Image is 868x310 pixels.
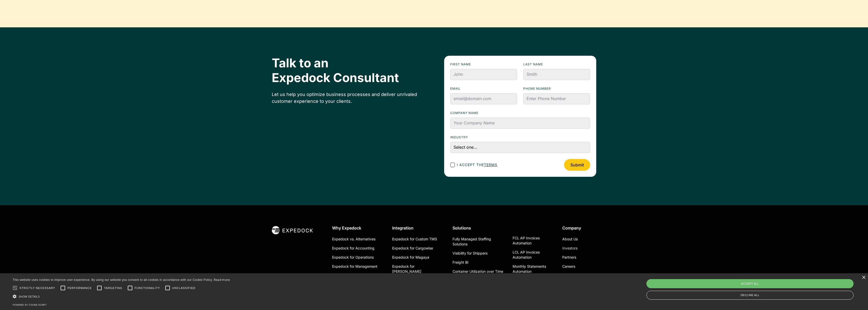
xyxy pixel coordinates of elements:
input: email@domain.com [450,93,517,104]
label: Industry [450,135,590,140]
a: Expedock for Magaya [392,253,429,262]
div: Integration [392,225,444,230]
a: Customer Stories [562,271,591,280]
div: Why Expedock [332,225,384,230]
input: Smith [523,69,590,80]
span: This website uses cookies to improve user experience. By using our website you consent to all coo... [13,278,213,282]
iframe: Chat Widget [781,255,868,310]
a: Careers [562,262,575,271]
div: Let us help you optimize business processes and deliver unrivaled customer experience to your cli... [272,91,424,105]
span: Strictly necessary [20,286,55,290]
a: Expedock for Management [332,262,377,271]
a: FCL AP Invoices Automation [513,234,554,248]
a: Read more [214,278,230,282]
label: Last name [523,62,590,67]
a: Partners [562,253,576,262]
input: Enter Phone Number [523,93,590,104]
a: Expedock for Custom TMS [392,235,437,244]
div: Show details [13,294,230,299]
span: Functionality [135,286,160,290]
a: Expedock for [PERSON_NAME] [392,262,444,276]
a: Visibility for Shippers [453,249,487,258]
span: Show details [19,295,40,298]
label: First name [450,62,517,67]
span: I accept the [457,162,497,167]
a: Monthly Statements Automation [513,262,554,276]
div: Decline all [646,291,854,300]
a: Container Utilization over Time [453,267,503,276]
a: About Us [562,235,578,244]
span: Expedock Consultant [272,70,399,85]
a: Expedock for Accounting [332,244,374,253]
a: LCL AP Invoices Automation [513,248,554,262]
span: Targeting [104,286,122,290]
a: Powered by cookie-script [13,303,47,306]
label: Company name [450,110,590,115]
a: Expedock vs. Alternatives [332,235,375,244]
label: Email [450,86,517,91]
a: Fully Managed Staffing Solutions [453,235,505,249]
a: Security [332,271,346,280]
a: terms [484,163,497,167]
input: Your Company Name [450,118,590,129]
a: Expedock for Cargowise [392,244,433,253]
div: Accept all [646,279,854,288]
a: Expedock for Operations [332,253,374,262]
form: Footer Contact Form [444,56,596,177]
span: Performance [67,286,92,290]
input: Submit [564,159,590,171]
label: Phone numbeR [523,86,590,91]
div: Solutions [453,225,505,230]
h2: Talk to an [272,56,424,85]
a: Investors [562,244,577,253]
div: Company [562,225,596,230]
input: John [450,69,517,80]
span: Unclassified [172,286,195,290]
a: Freight BI [453,258,468,267]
